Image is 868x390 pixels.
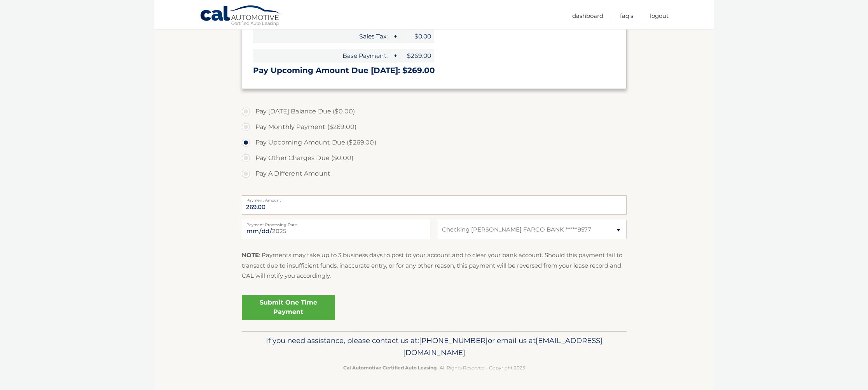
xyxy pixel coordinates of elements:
label: Payment Amount [242,195,627,202]
a: Cal Automotive [200,5,281,28]
label: Pay [DATE] Balance Due ($0.00) [242,104,627,119]
input: Payment Amount [242,195,627,215]
h3: Pay Upcoming Amount Due [DATE]: $269.00 [253,66,615,75]
a: Submit One Time Payment [242,295,335,320]
p: If you need assistance, please contact us at: or email us at [247,334,622,359]
a: Logout [650,9,669,22]
span: + [391,30,399,43]
label: Pay A Different Amount [242,166,627,181]
span: Sales Tax: [253,30,391,43]
span: $269.00 [399,49,434,63]
label: Pay Monthly Payment ($269.00) [242,119,627,135]
p: - All Rights Reserved - Copyright 2025 [247,364,622,372]
label: Pay Other Charges Due ($0.00) [242,150,627,166]
span: + [391,49,399,63]
strong: NOTE [242,251,259,259]
label: Pay Upcoming Amount Due ($269.00) [242,135,627,150]
a: Dashboard [572,9,603,22]
a: FAQ's [620,9,633,22]
label: Payment Processing Date [242,220,430,226]
input: Payment Date [242,220,430,239]
span: [PHONE_NUMBER] [419,336,488,345]
span: Base Payment: [253,49,391,63]
p: : Payments may take up to 3 business days to post to your account and to clear your bank account.... [242,250,627,281]
strong: Cal Automotive Certified Auto Leasing [343,365,437,371]
span: $0.00 [399,30,434,43]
